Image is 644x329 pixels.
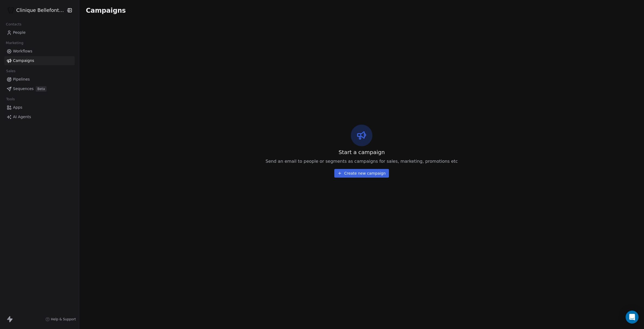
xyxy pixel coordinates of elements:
[36,86,47,92] span: Beta
[4,56,75,65] a: Campaigns
[51,317,76,321] span: Help & Support
[626,311,639,324] div: Open Intercom Messenger
[334,169,389,178] button: Create new campaign
[16,7,65,14] span: Clinique Bellefontaine
[13,58,34,64] span: Campaigns
[339,148,385,156] span: Start a campaign
[13,30,26,35] span: People
[13,114,31,120] span: AI Agents
[4,20,24,28] span: Contacts
[4,39,26,47] span: Marketing
[6,6,63,15] button: Clinique Bellefontaine
[13,77,30,82] span: Pipelines
[13,86,34,92] span: Sequences
[86,6,126,14] span: Campaigns
[4,95,17,103] span: Tools
[4,28,75,37] a: People
[4,103,75,112] a: Apps
[4,75,75,84] a: Pipelines
[13,105,22,110] span: Apps
[4,84,75,93] a: SequencesBeta
[8,7,14,14] img: Logo_Bellefontaine_Black.png
[4,47,75,56] a: Workflows
[45,317,76,321] a: Help & Support
[4,67,18,75] span: Sales
[13,48,32,54] span: Workflows
[266,158,458,165] span: Send an email to people or segments as campaigns for sales, marketing, promotions etc
[4,112,75,121] a: AI Agents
